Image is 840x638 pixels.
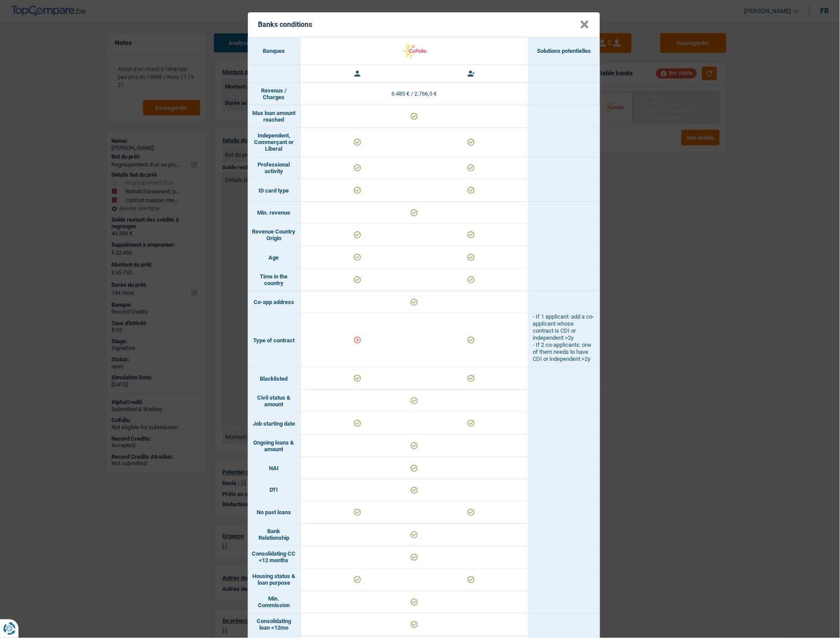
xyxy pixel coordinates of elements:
[248,105,301,128] td: Max loan amount reached
[301,83,529,105] td: 6.485 € / 2.766,5 €
[248,224,301,246] td: Revenue Country Origin
[529,37,600,65] th: Solutions potentielles
[248,546,301,569] td: Consolidating CC <12 months
[248,202,301,224] td: Min. revenue
[248,412,301,435] td: Job starting date
[248,246,301,269] td: Age
[248,435,301,457] td: Ongoing loans & amount
[248,614,301,636] td: Consolidating loan <12mo
[248,179,301,202] td: ID card type
[248,457,301,479] td: NAI
[248,291,301,313] td: Co-app address
[580,20,589,29] button: Close
[396,41,433,60] img: Cofidis
[248,157,301,179] td: Professional activity
[529,313,600,367] td: - If 1 applicant: add a co-applicant whose contract is CDI or independent >2y - If 2 co-applicant...
[248,569,301,591] td: Housing status & loan purpose
[248,313,301,367] td: Type of contract
[248,367,301,390] td: Blacklisted
[248,390,301,412] td: Civil status & amount
[248,83,301,105] td: Revenus / Charges
[248,128,301,157] td: Independent, Commerçant or Liberal
[248,524,301,546] td: Bank Relationship
[258,20,313,29] h5: Banks conditions
[248,591,301,614] td: Min. Commission
[248,37,301,65] th: Banques
[248,269,301,291] td: Time in the country
[248,501,301,524] td: No past loans
[248,479,301,501] td: DTI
